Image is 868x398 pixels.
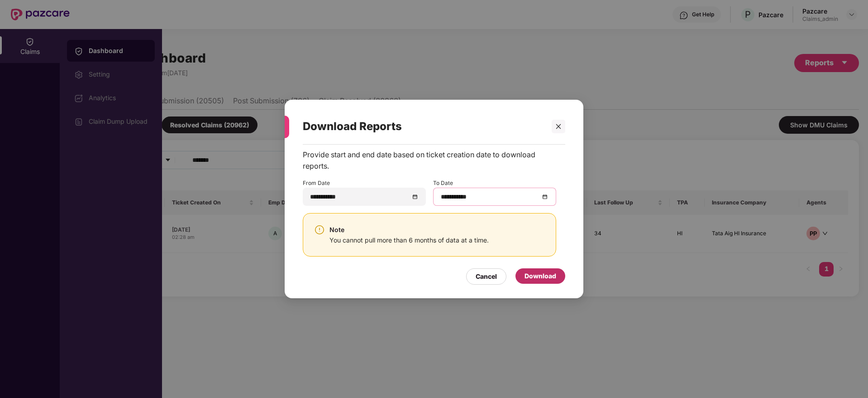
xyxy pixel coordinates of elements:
div: From Date [303,179,426,206]
span: close [555,123,562,130]
div: Note [329,224,489,235]
div: You cannot pull more than 6 months of data at a time. [329,235,489,245]
div: To Date [433,179,556,206]
div: Provide start and end date based on ticket creation date to download reports. [303,149,556,172]
div: Download Reports [303,109,544,144]
div: Cancel [476,272,497,282]
img: svg+xml;base64,PHN2ZyBpZD0iV2FybmluZ18tXzI0eDI0IiBkYXRhLW5hbWU9Ildhcm5pbmcgLSAyNHgyNCIgeG1sbnM9Im... [314,224,325,235]
div: Download [525,271,556,281]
